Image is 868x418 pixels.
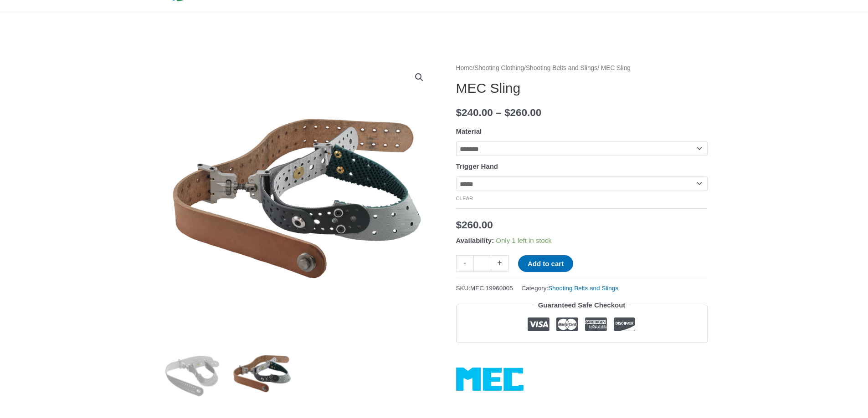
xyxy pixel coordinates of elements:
legend: Guaranteed Safe Checkout [534,299,629,312]
iframe: Customer reviews powered by Trustpilot [456,350,708,361]
nav: Breadcrumb [456,62,708,74]
label: Material [456,127,482,135]
a: Shooting Belts and Slings [526,65,597,71]
span: Availability: [456,237,494,244]
bdi: 260.00 [504,107,541,118]
span: $ [504,107,510,118]
span: Category: [522,282,618,294]
input: Product quantity [473,255,491,271]
a: + [491,255,508,271]
bdi: 240.00 [456,107,493,118]
button: Add to cart [518,255,573,272]
img: MEC Sling [161,342,224,405]
a: Shooting Belts and Slings [548,285,618,292]
span: SKU: [456,282,513,294]
img: MEC Sling - Image 2 [231,342,294,405]
bdi: 260.00 [456,219,493,231]
a: MEC [456,368,524,391]
a: View full-screen image gallery [411,69,427,86]
span: – [496,107,502,118]
span: Only 1 left in stock [496,237,552,244]
label: Trigger Hand [456,162,498,170]
span: $ [456,219,462,231]
a: Home [456,65,473,71]
span: MEC.19960005 [470,285,513,292]
a: Shooting Clothing [474,65,524,71]
a: Clear options [456,196,473,201]
a: - [456,255,473,271]
h1: MEC Sling [456,80,708,96]
span: $ [456,107,462,118]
